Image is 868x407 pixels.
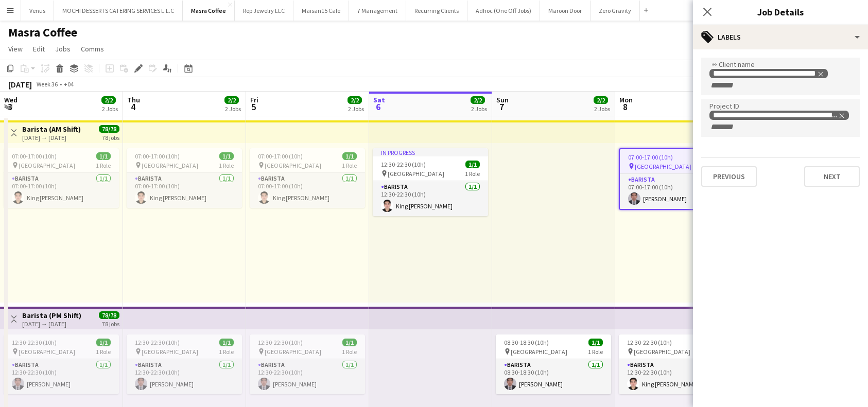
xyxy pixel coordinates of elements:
[127,173,242,208] app-card-role: Barista1/107:00-17:00 (10h)King [PERSON_NAME]
[135,339,180,346] span: 12:30-22:30 (10h)
[265,348,321,356] span: [GEOGRAPHIC_DATA]
[29,42,49,56] a: Edit
[219,152,234,160] span: 1/1
[342,339,357,346] span: 1/1
[142,348,198,356] span: [GEOGRAPHIC_DATA]
[713,69,824,78] div: MASRA PREMIUM COFFE TRADING L.L.C
[33,44,45,54] span: Edit
[588,348,603,356] span: 1 Role
[127,148,242,208] div: 07:00-17:00 (10h)1/1 [GEOGRAPHIC_DATA]1 RoleBarista1/107:00-17:00 (10h)King [PERSON_NAME]
[101,96,116,104] span: 2/2
[471,105,487,113] div: 2 Jobs
[348,96,362,104] span: 2/2
[34,80,60,88] span: Week 36
[3,101,18,113] span: 3
[504,339,549,346] span: 08:30-18:30 (10h)
[64,80,74,88] div: +04
[249,101,258,113] span: 5
[619,359,734,394] app-card-role: Barista1/112:30-22:30 (10h)King [PERSON_NAME]
[4,95,18,104] span: Wed
[235,1,293,21] button: Rep Jewelry LLC
[471,96,485,104] span: 2/2
[224,96,239,104] span: 2/2
[406,1,467,21] button: Recurring Clients
[12,339,57,346] span: 12:30-22:30 (10h)
[588,339,603,346] span: 1/1
[342,162,357,169] span: 1 Role
[219,348,234,356] span: 1 Role
[127,334,242,394] app-job-card: 12:30-22:30 (10h)1/1 [GEOGRAPHIC_DATA]1 RoleBarista1/112:30-22:30 (10h)[PERSON_NAME]
[96,152,111,160] span: 1/1
[4,334,119,394] div: 12:30-22:30 (10h)1/1 [GEOGRAPHIC_DATA]1 RoleBarista1/112:30-22:30 (10h)[PERSON_NAME]
[99,125,119,133] span: 78/78
[373,148,488,216] app-job-card: In progress12:30-22:30 (10h)1/1 [GEOGRAPHIC_DATA]1 RoleBarista1/112:30-22:30 (10h)King [PERSON_NAME]
[495,101,509,113] span: 7
[126,101,140,113] span: 4
[619,95,633,104] span: Mon
[342,348,357,356] span: 1 Role
[96,339,111,346] span: 1/1
[77,42,108,56] a: Comms
[693,25,868,49] div: Labels
[225,105,241,113] div: 2 Jobs
[594,105,610,113] div: 2 Jobs
[265,162,321,169] span: [GEOGRAPHIC_DATA]
[102,105,118,113] div: 2 Jobs
[511,348,567,356] span: [GEOGRAPHIC_DATA]
[496,334,611,394] app-job-card: 08:30-18:30 (10h)1/1 [GEOGRAPHIC_DATA]1 RoleBarista1/108:30-18:30 (10h)[PERSON_NAME]
[4,359,119,394] app-card-role: Barista1/112:30-22:30 (10h)[PERSON_NAME]
[102,319,119,328] div: 78 jobs
[373,181,488,216] app-card-role: Barista1/112:30-22:30 (10h)King [PERSON_NAME]
[373,148,488,156] div: In progress
[99,311,119,319] span: 78/78
[19,162,75,169] span: [GEOGRAPHIC_DATA]
[709,81,753,90] input: + Label
[634,348,690,356] span: [GEOGRAPHIC_DATA]
[8,79,32,90] div: [DATE]
[102,133,119,141] div: 78 jobs
[250,334,365,394] app-job-card: 12:30-22:30 (10h)1/1 [GEOGRAPHIC_DATA]1 RoleBarista1/112:30-22:30 (10h)[PERSON_NAME]
[250,95,258,104] span: Fri
[540,1,591,21] button: Maroon Door
[465,161,480,168] span: 1/1
[142,162,198,169] span: [GEOGRAPHIC_DATA]
[619,148,734,210] div: 07:00-17:00 (10h)1/1 [GEOGRAPHIC_DATA]1 RoleBarista1/107:00-17:00 (10h)[PERSON_NAME]
[693,5,868,19] h3: Job Details
[373,95,385,104] span: Sat
[81,44,104,54] span: Comms
[591,1,640,21] button: Zero Gravity
[55,44,71,54] span: Jobs
[372,101,385,113] span: 6
[496,359,611,394] app-card-role: Barista1/108:30-18:30 (10h)[PERSON_NAME]
[22,125,81,134] h3: Barista (AM Shift)
[51,42,75,56] a: Jobs
[618,101,633,113] span: 8
[628,153,673,161] span: 07:00-17:00 (10h)
[127,95,140,104] span: Thu
[388,170,444,178] span: [GEOGRAPHIC_DATA]
[709,122,753,132] input: + Label
[342,152,357,160] span: 1/1
[627,339,672,346] span: 12:30-22:30 (10h)
[620,174,733,209] app-card-role: Barista1/107:00-17:00 (10h)[PERSON_NAME]
[348,105,364,113] div: 2 Jobs
[135,152,180,160] span: 07:00-17:00 (10h)
[258,339,303,346] span: 12:30-22:30 (10h)
[258,152,303,160] span: 07:00-17:00 (10h)
[381,161,426,168] span: 12:30-22:30 (10h)
[4,42,27,56] a: View
[467,1,540,21] button: Adhoc (One Off Jobs)
[96,162,111,169] span: 1 Role
[8,44,23,54] span: View
[54,1,183,21] button: MOCHI DESSERTS CATERING SERVICES L.L.C
[12,152,57,160] span: 07:00-17:00 (10h)
[4,148,119,208] app-job-card: 07:00-17:00 (10h)1/1 [GEOGRAPHIC_DATA]1 RoleBarista1/107:00-17:00 (10h)King [PERSON_NAME]
[804,166,860,187] button: Next
[635,163,691,170] span: [GEOGRAPHIC_DATA]
[96,348,111,356] span: 1 Role
[22,134,81,141] div: [DATE] → [DATE]
[8,25,77,40] h1: Masra Coffee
